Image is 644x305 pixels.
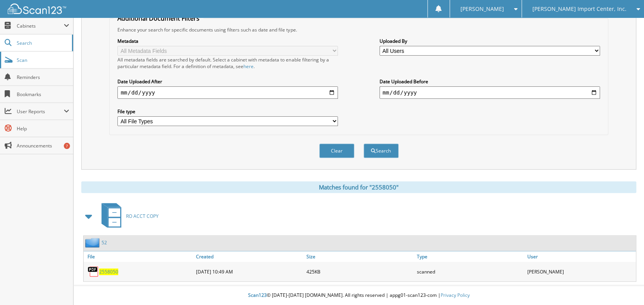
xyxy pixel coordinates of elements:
[248,292,267,298] span: Scan123
[101,239,107,246] a: 52
[64,143,70,149] div: 7
[304,264,415,279] div: 425KB
[99,268,118,275] a: 2558050
[17,74,69,81] span: Reminders
[380,38,600,44] label: Uploaded By
[605,268,644,305] iframe: Chat Widget
[84,251,194,262] a: File
[117,108,338,115] label: File type
[114,14,203,23] legend: Additional Document Filters
[380,78,600,85] label: Date Uploaded Before
[415,251,525,262] a: Type
[85,238,101,247] img: folder2.png
[525,264,636,279] div: [PERSON_NAME]
[117,56,338,70] div: All metadata fields are searched by default. Select a cabinet with metadata to enable filtering b...
[17,23,64,29] span: Cabinets
[380,86,600,99] input: end
[194,251,304,262] a: Created
[364,144,399,158] button: Search
[441,292,470,298] a: Privacy Policy
[17,108,64,115] span: User Reports
[525,251,636,262] a: User
[117,86,338,99] input: start
[460,7,504,11] span: [PERSON_NAME]
[126,213,159,219] span: RO ACCT COPY
[532,7,626,11] span: [PERSON_NAME] Import Center, Inc.
[415,264,525,279] div: scanned
[319,144,354,158] button: Clear
[194,264,304,279] div: [DATE] 10:49 AM
[97,201,159,231] a: RO ACCT COPY
[17,91,69,98] span: Bookmarks
[117,38,338,44] label: Metadata
[73,286,644,305] div: © [DATE]-[DATE] [DOMAIN_NAME]. All rights reserved | appg01-scan123-com |
[117,78,338,85] label: Date Uploaded After
[17,142,69,149] span: Announcements
[87,266,99,277] img: PDF.png
[8,4,66,14] img: scan123-logo-white.svg
[81,181,636,193] div: Matches found for "2558050"
[243,63,254,70] a: here
[17,125,69,132] span: Help
[304,251,415,262] a: Size
[114,26,604,33] div: Enhance your search for specific documents using filters such as date and file type.
[17,40,68,46] span: Search
[17,57,69,63] span: Scan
